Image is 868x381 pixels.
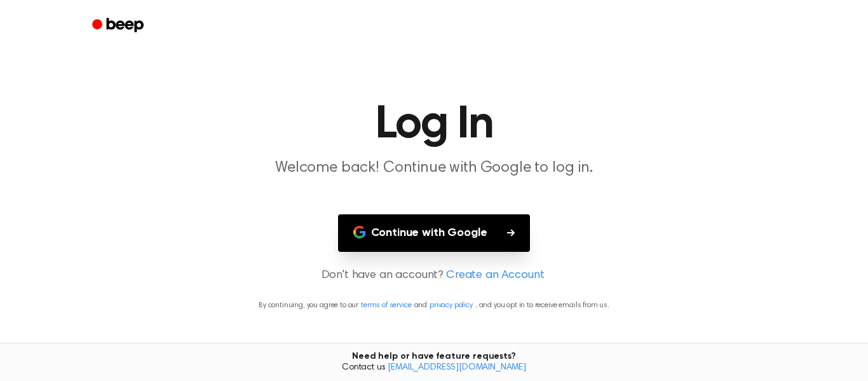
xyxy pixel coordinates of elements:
[388,363,526,372] a: [EMAIL_ADDRESS][DOMAIN_NAME]
[190,158,678,179] p: Welcome back! Continue with Google to log in.
[446,267,544,284] a: Create an Account
[8,363,860,374] span: Contact us
[361,301,411,309] a: terms of service
[430,301,473,309] a: privacy policy
[83,13,155,38] a: Beep
[338,214,531,252] button: Continue with Google
[15,267,853,284] p: Don't have an account?
[109,102,759,148] h1: Log In
[15,300,853,311] p: By continuing, you agree to our and , and you opt in to receive emails from us.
